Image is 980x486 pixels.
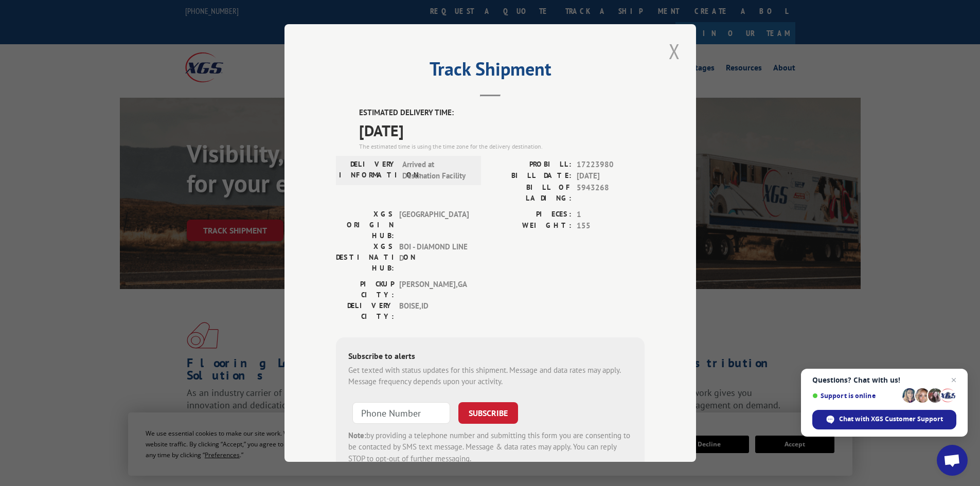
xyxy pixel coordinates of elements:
[577,209,645,221] span: 1
[577,220,645,232] span: 155
[812,392,899,400] span: Support is online
[490,170,572,182] label: BILL DATE:
[812,376,956,384] span: Questions? Chat with us!
[359,119,645,142] span: [DATE]
[336,209,394,241] label: XGS ORIGIN HUB:
[336,241,394,274] label: XGS DESTINATION HUB:
[490,159,572,171] label: PROBILL:
[458,402,518,424] button: SUBSCRIBE
[490,220,572,232] label: WEIGHT:
[348,430,366,440] strong: Note:
[937,445,968,476] a: Open chat
[577,182,645,204] span: 5943268
[336,279,394,300] label: PICKUP CITY:
[577,159,645,171] span: 17223980
[399,209,469,241] span: [GEOGRAPHIC_DATA]
[399,300,469,322] span: BOISE , ID
[359,107,645,119] label: ESTIMATED DELIVERY TIME:
[666,37,683,65] button: Close modal
[402,159,472,182] span: Arrived at Destination Facility
[352,402,450,424] input: Phone Number
[348,350,632,365] div: Subscribe to alerts
[839,415,943,424] span: Chat with XGS Customer Support
[577,170,645,182] span: [DATE]
[348,430,632,465] div: by providing a telephone number and submitting this form you are consenting to be contacted by SM...
[336,300,394,322] label: DELIVERY CITY:
[812,410,956,429] span: Chat with XGS Customer Support
[336,62,645,81] h2: Track Shipment
[399,241,469,274] span: BOI - DIAMOND LINE D
[490,182,572,204] label: BILL OF LADING:
[339,159,397,182] label: DELIVERY INFORMATION:
[359,142,645,151] div: The estimated time is using the time zone for the delivery destination.
[399,279,469,300] span: [PERSON_NAME] , GA
[348,365,632,388] div: Get texted with status updates for this shipment. Message and data rates may apply. Message frequ...
[490,209,572,221] label: PIECES:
